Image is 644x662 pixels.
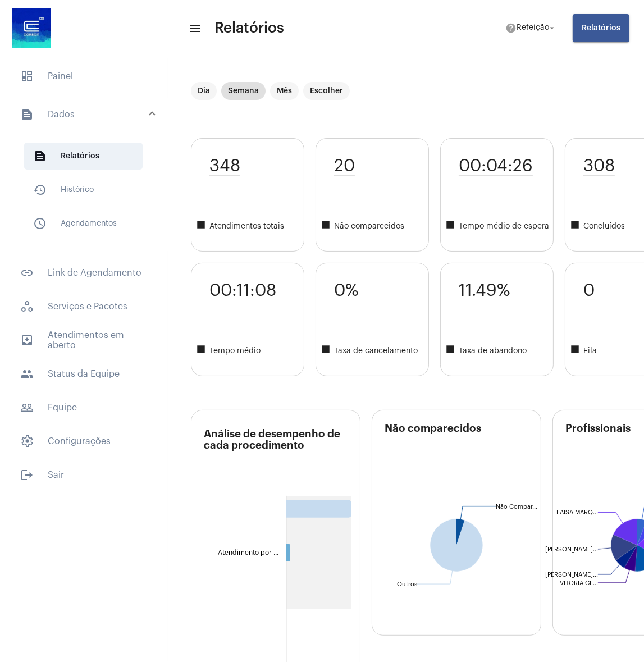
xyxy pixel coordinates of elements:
[499,17,564,39] button: Refeição
[334,157,355,176] span: 20
[9,6,54,51] img: d4669ae0-8c07-2337-4f67-34b0df7f5ae4.jpeg
[385,423,541,473] h3: Não comparecidos
[545,571,598,577] text: [PERSON_NAME]...
[445,344,553,358] span: Taxa de abandono
[7,133,168,253] div: sidenav iconDados
[33,217,47,230] mat-icon: sidenav icon
[20,468,34,482] mat-icon: sidenav icon
[24,176,143,203] span: Histórico
[214,19,284,37] span: Relatórios
[505,22,517,34] mat-icon: help
[196,344,209,358] mat-icon: square
[459,157,533,176] span: 00:04:26
[270,82,299,100] mat-chip: Mês
[560,579,598,586] text: VITORIA GL...
[321,220,428,233] span: Não comparecidos
[20,300,34,313] span: sidenav icon
[445,220,459,233] mat-icon: square
[196,220,209,233] mat-icon: square
[209,281,276,300] span: 00:11:08
[20,334,34,347] mat-icon: sidenav icon
[321,344,428,358] span: Taxa de cancelamento
[459,281,510,300] span: 11.49%
[570,220,583,233] mat-icon: square
[20,108,34,121] mat-icon: sidenav icon
[189,22,200,35] mat-icon: sidenav icon
[24,210,143,237] span: Agendamentos
[11,259,157,286] span: Link de Agendamento
[547,23,557,33] mat-icon: arrow_drop_down
[24,143,143,170] span: Relatórios
[20,435,34,448] span: sidenav icon
[11,63,157,90] span: Painel
[583,281,595,300] span: 0
[583,157,615,176] span: 308
[191,82,217,100] mat-chip: Dia
[286,544,290,561] path: Atendimento por videochamada Não compareceu 20
[196,220,304,233] span: Atendimentos totais
[33,149,47,163] mat-icon: sidenav icon
[582,24,620,32] span: Relatórios
[517,24,549,32] span: Refeição
[11,394,157,421] span: Equipe
[570,344,583,358] mat-icon: square
[20,108,150,121] mat-panel-title: Dados
[11,462,157,488] span: Sair
[556,509,598,515] text: LAISA MARQ...
[221,82,266,100] mat-chip: Semana
[11,293,157,320] span: Serviços e Pacotes
[445,220,553,233] span: Tempo médio de espera
[545,546,598,553] text: [PERSON_NAME]...
[204,428,360,472] h3: Análise de desempenho de cada procedimento
[334,281,359,300] span: 0%
[11,327,157,354] span: Atendimentos em aberto
[20,266,34,280] mat-icon: sidenav icon
[196,344,304,358] span: Tempo médio
[286,500,351,518] path: Atendimento por videochamada Concluído 328
[496,503,537,509] text: Não Compar...
[11,428,157,455] span: Configurações
[218,549,278,556] text: Atendimento por ...
[20,70,34,83] span: sidenav icon
[11,360,157,387] span: Status da Equipe
[209,157,240,176] span: 348
[303,82,350,100] mat-chip: Escolher
[573,14,629,42] button: Relatórios
[321,344,334,358] mat-icon: square
[397,581,417,587] text: Outros
[7,97,168,133] mat-expansion-panel-header: sidenav iconDados
[20,401,34,414] mat-icon: sidenav icon
[445,344,459,358] mat-icon: square
[20,367,34,381] mat-icon: sidenav icon
[321,220,334,233] mat-icon: square
[33,183,47,197] mat-icon: sidenav icon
